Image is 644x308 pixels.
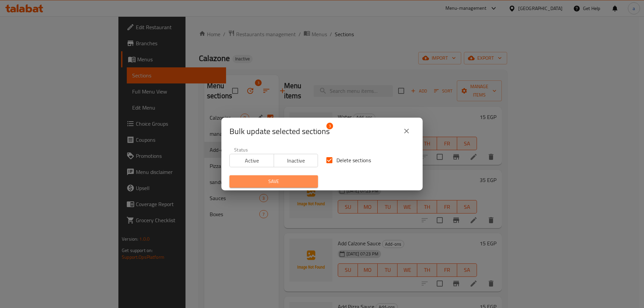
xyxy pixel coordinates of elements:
span: Save [235,177,313,186]
span: Active [232,156,271,166]
button: Inactive [274,154,318,167]
button: close [398,123,415,139]
span: Delete sections [336,156,371,164]
span: 3 [326,123,333,129]
button: Save [229,175,318,188]
button: Active [229,154,274,167]
span: Inactive [277,156,316,166]
span: Selected section count [229,126,330,137]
